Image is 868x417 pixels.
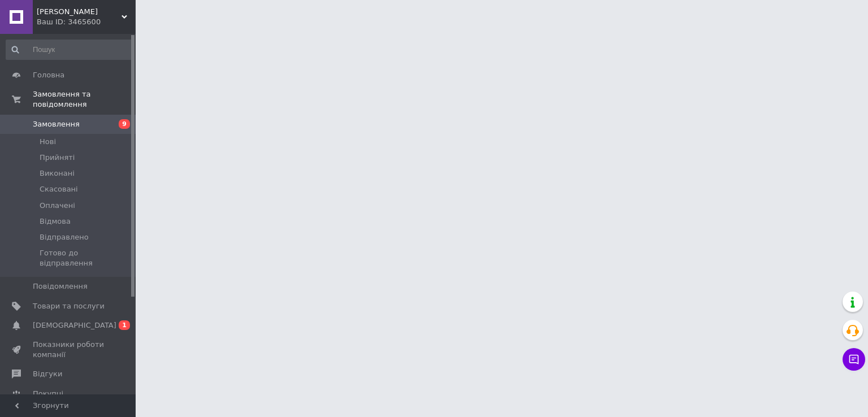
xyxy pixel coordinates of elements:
[33,119,80,129] span: Замовлення
[40,232,89,242] span: Відправлено
[33,301,105,311] span: Товари та послуги
[33,369,62,379] span: Відгуки
[40,201,75,211] span: Оплачені
[40,248,132,268] span: Готово до відправлення
[40,184,78,194] span: Скасовані
[33,70,64,80] span: Головна
[33,281,88,292] span: Повідомлення
[33,389,63,399] span: Покупці
[40,153,75,163] span: Прийняті
[6,40,133,60] input: Пошук
[40,216,71,227] span: Відмова
[33,89,136,110] span: Замовлення та повідомлення
[37,7,121,17] span: Люмос Інтеріор
[119,119,130,129] span: 9
[843,348,865,371] button: Чат з покупцем
[119,320,130,330] span: 1
[37,17,136,27] div: Ваш ID: 3465600
[33,320,116,331] span: [DEMOGRAPHIC_DATA]
[33,340,105,360] span: Показники роботи компанії
[40,168,75,179] span: Виконані
[40,137,56,147] span: Нові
